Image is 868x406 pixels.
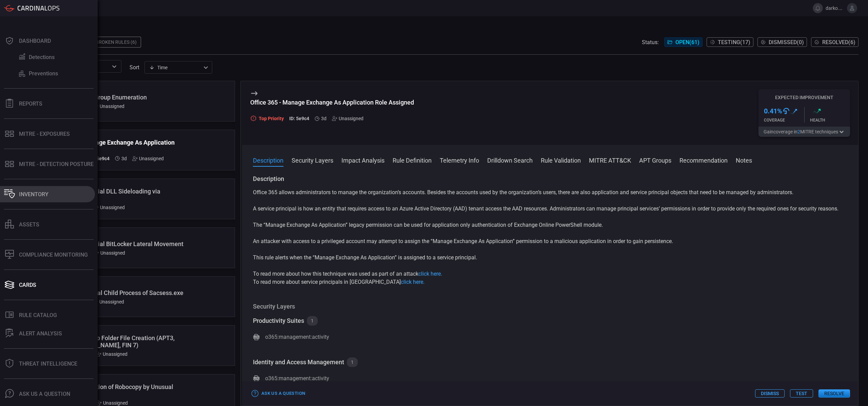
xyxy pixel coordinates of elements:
a: click here. [401,279,425,285]
button: Gaincoverage in2MITRE techniques [758,127,850,137]
div: Dashboard [19,38,51,44]
h5: ID: 5e9c4 [90,156,110,162]
div: Identity and Access Management [253,358,344,366]
div: Unassigned [93,104,124,109]
div: MITRE - Detection Posture [19,161,94,167]
button: Open(61) [664,37,703,47]
h5: ID: 5e9c4 [289,116,309,122]
button: MITRE ATT&CK [589,156,631,164]
span: Open ( 61 ) [675,39,699,45]
span: 2 [797,129,800,134]
div: Windows - Potential BitLocker Lateral Movement [51,240,186,247]
div: Preventions [29,70,58,77]
p: To read more about how this technique was used as part of an attack [253,270,847,278]
div: Detections [29,54,55,60]
div: Unassigned [93,205,125,210]
div: Coverage [764,118,804,123]
span: Oct 05, 2025 3:19 PM [321,116,327,121]
div: Office 365 - Manage Exchange As Application Role Assigned [250,99,414,106]
div: o365:management:activity [265,333,329,341]
div: Unassigned [132,156,164,161]
button: Resolve [818,389,850,398]
h3: Description [253,175,847,183]
span: Dismissed ( 0 ) [769,39,804,45]
div: Broken Rules (6) [92,37,141,48]
div: MITRE - Exposures [19,131,70,137]
div: Compliance Monitoring [19,252,88,258]
div: Windows - Potential DLL Sideloading via LicensingDiag [51,188,186,202]
span: darko.blagojevic [826,5,844,11]
div: Reports [19,100,42,107]
div: Threat Intelligence [19,361,77,367]
label: sort [130,64,139,71]
p: To read more about service principals in [GEOGRAPHIC_DATA] [253,278,847,286]
div: 1 [307,316,318,326]
div: Unassigned [94,250,125,256]
div: Top Priority [250,115,284,122]
button: Rule Validation [541,156,581,164]
p: This rule alerts when the “Manage Exchange As Application” is assigned to a service principal. [253,254,847,262]
button: Testing(17) [707,37,753,47]
div: ALERT ANALYSIS [19,330,62,337]
button: APT Groups [639,156,671,164]
div: assets [19,221,39,228]
h3: Security Layers [253,302,847,311]
div: AWS - Potential Group Enumeration [51,94,186,101]
a: click here. [418,271,442,277]
button: Ask Us a Question [250,388,307,399]
div: Inventory [19,191,48,198]
div: o365:management:activity [265,374,329,383]
div: Unassigned [332,116,363,121]
button: Notes [736,156,752,164]
button: Test [790,389,813,398]
div: Health [810,118,850,123]
p: An attacker with access to a privileged account may attempt to assign the “Manage Exchange As App... [253,237,847,245]
div: Unassigned [96,400,128,406]
button: Impact Analysis [341,156,384,164]
span: Oct 05, 2025 3:19 PM [121,156,127,161]
button: Resolved(6) [811,37,859,47]
div: Cards [19,282,36,288]
div: Rule Catalog [19,312,57,318]
div: Ask Us A Question [19,391,70,397]
button: Dismiss [755,389,785,398]
div: Office 365 - Manage Exchange As Application Role Assigned [51,139,186,153]
button: Open [110,62,119,71]
button: Dismissed(0) [757,37,807,47]
div: Unassigned [96,351,127,357]
div: 1 [347,357,358,367]
button: Drilldown Search [487,156,533,164]
div: Windows - Execution of Robocopy by Unusual Parent [51,383,186,398]
button: Telemetry Info [440,156,479,164]
div: Windows - Unusual Child Process of Sacsess.exe [51,289,186,296]
p: The “Manage Exchange As Application” legacy permission can be used for application only authentic... [253,221,847,229]
h5: Expected Improvement [758,95,850,100]
p: Office 365 allows administrators to manage the organization’s accounts. Besides the accounts used... [253,188,847,197]
div: Windows - Startup Folder File Creation (APT3, APT 33, Confucius, FIN 7) [51,334,186,349]
p: A service principal is how an entity that requires access to an Azure Active Directory (AAD) tena... [253,205,847,213]
button: Security Layers [292,156,333,164]
div: Unassigned [93,299,124,304]
span: Resolved ( 6 ) [822,39,855,45]
span: Testing ( 17 ) [718,39,750,45]
button: Rule Definition [393,156,432,164]
span: Status: [642,39,659,45]
h3: 0.41 % [764,107,782,115]
button: Description [253,156,283,164]
div: Time [149,64,201,71]
div: Productivity Suites [253,317,304,325]
button: Recommendation [679,156,728,164]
